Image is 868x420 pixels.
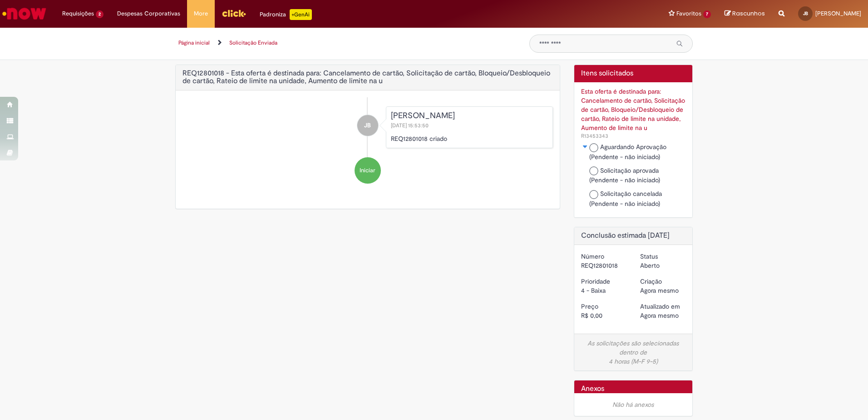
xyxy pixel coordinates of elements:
[815,10,861,17] span: [PERSON_NAME]
[581,87,686,132] div: Esta oferta é destinada para: Cancelamento de cartão, Solicitação de cartão, Bloqueio/Desbloqueio...
[640,277,662,286] label: Criação
[732,9,765,18] span: Rascunhos
[640,286,679,295] span: Agora mesmo
[391,134,548,143] p: REQ12801018 criado
[640,286,679,295] time: 27/08/2025 15:53:50
[581,385,604,393] h2: Anexos
[182,106,553,148] li: Jonas Bovet
[640,311,679,320] span: Agora mesmo
[194,9,208,18] span: More
[581,311,626,320] div: R$ 0,00
[581,302,598,311] label: Preço
[391,111,548,120] div: [PERSON_NAME]
[357,115,378,136] div: Jonas Bovet
[364,115,371,136] span: JB
[581,142,589,151] button: Iniciando Alternar a exibição do estado da fase para Cartão Corporativo Fundo Fixo
[589,190,662,208] span: Solicitação cancelada (Pendente - não iniciado)
[589,166,660,185] span: Solicitação aprovada (Pendente - não iniciado)
[676,9,701,18] span: Favoritos
[178,39,210,46] a: Página inicial
[725,10,765,18] a: Rascunhos
[640,311,679,320] time: 27/08/2025 15:53:50
[117,9,180,18] span: Despesas Corporativas
[1,5,48,23] img: ServiceNow
[589,190,598,199] img: Solicitação cancelada (Pendente - não iniciado)
[640,261,686,270] div: Aberto
[703,10,711,18] span: 7
[96,10,104,18] span: 2
[581,132,608,140] span: R13453343
[360,166,375,175] span: Iniciar
[612,400,654,409] em: Não há anexos
[62,9,94,18] span: Requisições
[581,261,626,270] div: REQ12801018
[581,132,608,140] span: Número
[589,143,598,152] img: Aguardando Aprovação (Pendente - não iniciado)
[582,144,589,150] img: Expandir o estado da solicitação
[640,302,680,311] label: Atualizado em
[581,277,610,286] label: Prioridade
[581,70,686,78] h2: Itens solicitados
[581,286,626,295] div: 4 - Baixa
[175,35,516,51] ul: Trilhas de página
[640,311,686,320] div: 27/08/2025 15:53:50
[803,10,808,16] span: JB
[182,97,553,193] ul: Histórico de tíquete
[589,166,598,175] img: Solicitação aprovada (Pendente - não iniciado)
[581,232,686,240] h2: Conclusão estimada [DATE]
[640,252,658,261] label: Status
[589,143,666,161] span: Aguardando Aprovação (Pendente - não iniciado)
[581,87,686,140] a: Esta oferta é destinada para: Cancelamento de cartão, Solicitação de cartão, Bloqueio/Desbloqueio...
[640,286,686,295] div: 27/08/2025 15:53:50
[581,339,686,366] div: As solicitações são selecionadas dentro de 4 horas (M-F 9-5)
[229,39,277,46] a: Solicitação Enviada
[182,70,553,85] h2: REQ12801018 - Esta oferta é destinada para: Cancelamento de cartão, Solicitação de cartão, Bloque...
[391,122,430,129] span: [DATE] 15:53:50
[290,9,312,20] p: +GenAi
[222,6,246,20] img: click_logo_yellow_360x200.png
[581,252,604,261] label: Número
[260,9,312,20] div: Padroniza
